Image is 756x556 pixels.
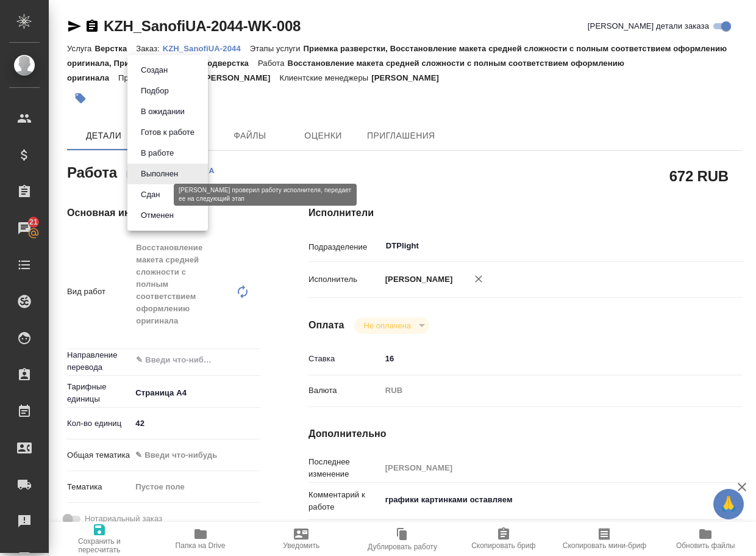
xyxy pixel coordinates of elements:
[137,146,177,160] button: В работе
[137,126,198,139] button: Готов к работе
[137,84,173,98] button: Подбор
[137,188,163,201] button: Сдан
[137,167,182,181] button: Выполнен
[137,105,188,118] button: В ожидании
[137,63,171,77] button: Создан
[137,209,177,222] button: Отменен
